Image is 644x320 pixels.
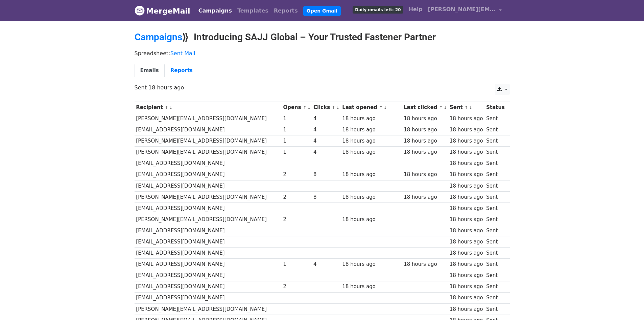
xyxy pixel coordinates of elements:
[450,249,483,257] div: 18 hours ago
[350,3,406,16] a: Daily emails left: 20
[404,115,446,123] div: 18 hours ago
[342,126,400,134] div: 18 hours ago
[450,171,483,178] div: 18 hours ago
[450,115,483,123] div: 18 hours ago
[135,64,165,78] a: Emails
[196,4,235,18] a: Campaigns
[342,115,400,123] div: 18 hours ago
[135,281,282,292] td: [EMAIL_ADDRESS][DOMAIN_NAME]
[404,148,446,156] div: 18 hours ago
[332,105,335,110] a: ↑
[439,105,443,110] a: ↑
[383,105,387,110] a: ↓
[484,169,506,180] td: Sent
[484,202,506,214] td: Sent
[135,124,282,135] td: [EMAIL_ADDRESS][DOMAIN_NAME]
[450,205,483,212] div: 18 hours ago
[342,283,400,291] div: 18 hours ago
[342,193,400,201] div: 18 hours ago
[450,305,483,313] div: 18 hours ago
[484,102,506,113] th: Status
[336,105,340,110] a: ↓
[283,171,310,178] div: 2
[450,148,483,156] div: 18 hours ago
[469,105,473,110] a: ↓
[341,102,402,113] th: Last opened
[135,158,282,169] td: [EMAIL_ADDRESS][DOMAIN_NAME]
[135,248,282,259] td: [EMAIL_ADDRESS][DOMAIN_NAME]
[135,236,282,248] td: [EMAIL_ADDRESS][DOMAIN_NAME]
[450,238,483,246] div: 18 hours ago
[135,169,282,180] td: [EMAIL_ADDRESS][DOMAIN_NAME]
[135,202,282,214] td: [EMAIL_ADDRESS][DOMAIN_NAME]
[484,158,506,169] td: Sent
[404,260,446,268] div: 18 hours ago
[425,3,504,19] a: [PERSON_NAME][EMAIL_ADDRESS][DOMAIN_NAME]
[271,4,301,18] a: Reports
[135,31,510,43] h2: ⟫ Introducing SAJJ Global – Your Trusted Fastener Partner
[135,147,282,158] td: [PERSON_NAME][EMAIL_ADDRESS][DOMAIN_NAME]
[312,102,340,113] th: Clicks
[484,236,506,248] td: Sent
[135,84,510,91] p: Sent 18 hours ago
[135,113,282,124] td: [PERSON_NAME][EMAIL_ADDRESS][DOMAIN_NAME]
[313,137,339,145] div: 4
[313,260,339,268] div: 4
[135,214,282,225] td: [PERSON_NAME][EMAIL_ADDRESS][DOMAIN_NAME]
[484,124,506,135] td: Sent
[165,64,198,78] a: Reports
[342,148,400,156] div: 18 hours ago
[484,303,506,315] td: Sent
[484,135,506,147] td: Sent
[135,191,282,202] td: [PERSON_NAME][EMAIL_ADDRESS][DOMAIN_NAME]
[450,137,483,145] div: 18 hours ago
[135,303,282,315] td: [PERSON_NAME][EMAIL_ADDRESS][DOMAIN_NAME]
[379,105,383,110] a: ↑
[450,260,483,268] div: 18 hours ago
[404,171,446,178] div: 18 hours ago
[135,31,182,43] a: Campaigns
[135,259,282,270] td: [EMAIL_ADDRESS][DOMAIN_NAME]
[135,270,282,281] td: [EMAIL_ADDRESS][DOMAIN_NAME]
[450,182,483,190] div: 18 hours ago
[135,102,282,113] th: Recipient
[484,248,506,259] td: Sent
[484,214,506,225] td: Sent
[135,225,282,236] td: [EMAIL_ADDRESS][DOMAIN_NAME]
[404,126,446,134] div: 18 hours ago
[135,5,145,16] img: MergeMail logo
[135,50,510,57] p: Spreadsheet:
[170,50,195,57] a: Sent Mail
[283,216,310,223] div: 2
[342,216,400,223] div: 18 hours ago
[402,102,448,113] th: Last clicked
[484,270,506,281] td: Sent
[353,6,403,14] span: Daily emails left: 20
[169,105,173,110] a: ↓
[406,3,425,16] a: Help
[283,260,310,268] div: 1
[307,105,311,110] a: ↓
[484,259,506,270] td: Sent
[282,102,312,113] th: Opens
[303,105,307,110] a: ↑
[342,171,400,178] div: 18 hours ago
[484,281,506,292] td: Sent
[484,225,506,236] td: Sent
[313,171,339,178] div: 8
[313,115,339,123] div: 4
[283,148,310,156] div: 1
[283,137,310,145] div: 1
[313,193,339,201] div: 8
[450,283,483,291] div: 18 hours ago
[283,283,310,291] div: 2
[303,6,341,16] a: Open Gmail
[283,115,310,123] div: 1
[283,193,310,201] div: 2
[450,294,483,302] div: 18 hours ago
[404,193,446,201] div: 18 hours ago
[135,4,190,18] a: MergeMail
[135,292,282,303] td: [EMAIL_ADDRESS][DOMAIN_NAME]
[450,272,483,279] div: 18 hours ago
[484,191,506,202] td: Sent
